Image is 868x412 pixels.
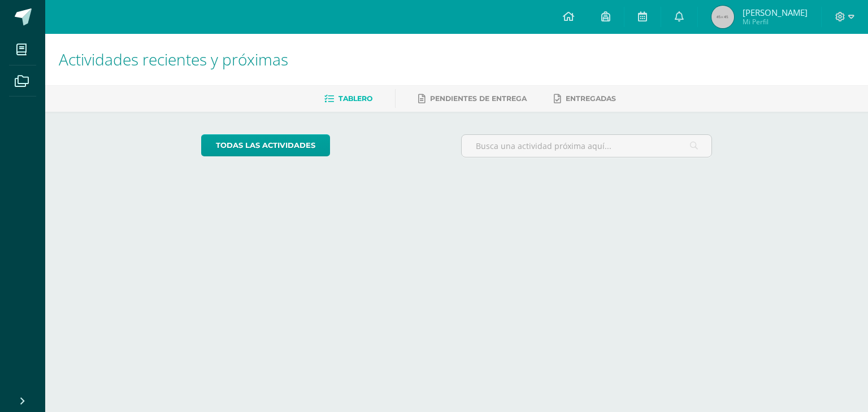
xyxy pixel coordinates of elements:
[338,94,372,103] span: Tablero
[566,94,616,103] span: Entregadas
[743,7,808,18] span: [PERSON_NAME]
[59,49,288,70] span: Actividades recientes y próximas
[711,6,734,28] img: 45x45
[418,90,527,108] a: Pendientes de entrega
[324,90,372,108] a: Tablero
[554,90,616,108] a: Entregadas
[430,94,527,103] span: Pendientes de entrega
[462,135,712,157] input: Busca una actividad próxima aquí...
[201,134,330,156] a: todas las Actividades
[743,17,808,27] span: Mi Perfil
